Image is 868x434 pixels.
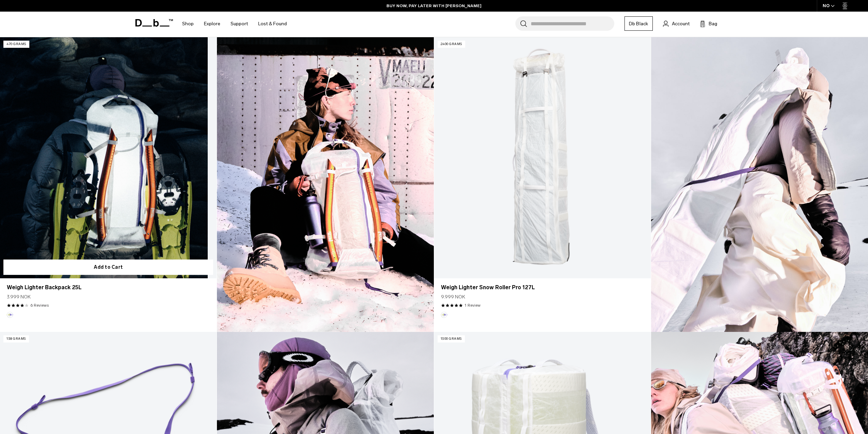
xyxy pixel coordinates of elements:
[177,12,292,36] nav: Main Navigation
[709,20,717,27] span: Bag
[7,283,210,292] a: Weigh Lighter Backpack 25L
[7,312,13,318] button: Aurora
[624,16,653,31] a: Db Black
[434,37,651,278] a: Weigh Lighter Snow Roller Pro 127L
[438,41,465,48] p: 2400 grams
[672,20,690,27] span: Account
[441,312,447,318] button: Aurora
[438,335,465,342] p: 1300 grams
[7,293,31,300] span: 3.999 NOK
[217,37,434,332] img: Content block image
[258,12,287,36] a: Lost & Found
[30,302,49,308] a: 6 reviews
[3,260,213,275] button: Add to Cart
[465,302,481,308] a: 1 reviews
[386,3,482,9] a: BUY NOW, PAY LATER WITH [PERSON_NAME]
[204,12,220,36] a: Explore
[441,283,644,292] a: Weigh Lighter Snow Roller Pro 127L
[182,12,194,36] a: Shop
[700,19,717,28] button: Bag
[231,12,248,36] a: Support
[3,335,29,342] p: 138 grams
[3,41,29,48] p: 470 grams
[651,37,868,332] img: Content block image
[663,19,690,28] a: Account
[441,293,465,300] span: 9.999 NOK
